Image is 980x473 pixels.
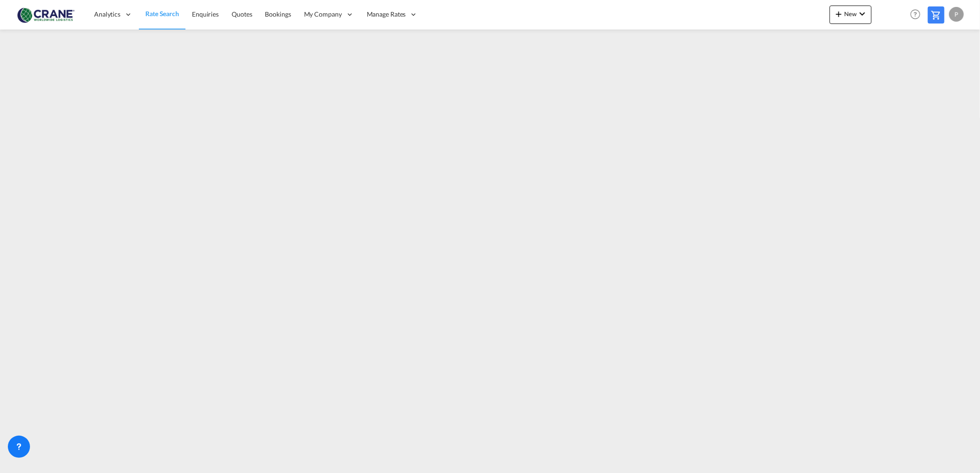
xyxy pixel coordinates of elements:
div: P [949,7,964,22]
md-icon: icon-chevron-down [857,8,868,19]
span: New [833,10,868,18]
div: Help [908,6,928,23]
span: Bookings [265,10,291,18]
span: Enquiries [192,10,219,18]
span: Manage Rates [367,10,406,19]
md-icon: icon-plus 400-fg [833,8,844,19]
img: 374de710c13411efa3da03fd754f1635.jpg [14,4,76,25]
button: icon-plus 400-fgNewicon-chevron-down [830,6,872,24]
span: My Company [304,10,342,19]
span: Quotes [232,10,252,18]
span: Help [908,6,923,22]
span: Analytics [94,10,120,19]
span: Rate Search [145,10,179,18]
